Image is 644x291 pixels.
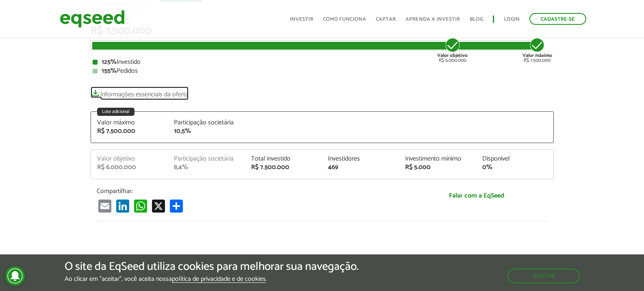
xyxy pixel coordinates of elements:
div: Investimento mínimo [405,156,470,162]
a: Investir [290,17,313,22]
a: LinkedIn [115,199,131,213]
p: Compartilhar: [97,187,393,195]
div: R$ 7.500.000 [97,128,162,135]
div: R$ 5.000 [405,164,470,171]
div: Pedidos [93,68,552,74]
img: EqSeed [60,8,125,30]
div: 10,5% [174,128,239,135]
a: X [150,199,167,213]
a: Compartilhar [168,199,184,213]
a: WhatsApp [132,199,149,213]
div: Valor objetivo [97,156,162,162]
div: Total investido [251,156,316,162]
strong: 125% [102,56,117,67]
a: Aprenda a investir [405,17,460,22]
div: R$ 6.000.000 [97,164,162,171]
div: R$ 7.500.000 [251,164,316,171]
a: Como funciona [323,17,366,22]
a: Informações essenciais da oferta [91,87,189,98]
strong: Valor objetivo [437,52,468,59]
a: Captar [376,17,396,22]
div: R$ 6.000.000 [437,37,468,63]
div: Investido [93,59,552,65]
a: Email [97,199,113,213]
div: 8,4% [174,164,239,171]
div: 469 [328,164,393,171]
a: Login [504,17,520,22]
div: 0% [482,164,547,171]
div: Valor máximo [97,119,162,126]
div: Participação societária [174,119,239,126]
div: R$ 7.500.000 [523,37,552,63]
p: Ao clicar em "aceitar", você aceita nossa . [65,275,359,283]
strong: Valor máximo [523,52,552,59]
a: Falar com a EqSeed [405,187,548,204]
a: política de privacidade e de cookies [172,276,266,283]
div: Lote adicional [97,108,134,116]
h5: O site da EqSeed utiliza cookies para melhorar sua navegação. [65,261,359,273]
button: Aceitar [507,269,580,283]
a: Blog [470,17,483,22]
div: Participação societária [174,156,239,162]
strong: 155% [102,65,117,76]
a: Cadastre-se [529,13,586,25]
div: Disponível [482,156,547,162]
div: Investidores [328,156,393,162]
